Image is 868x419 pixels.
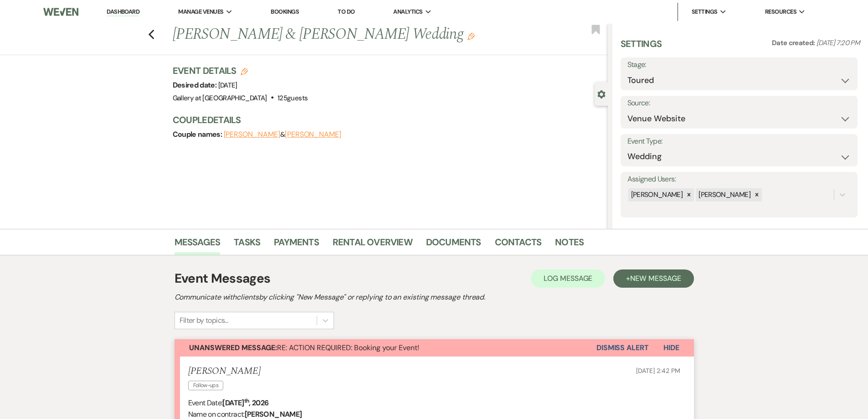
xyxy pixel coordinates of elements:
h2: Communicate with clients by clicking "New Message" or replying to an existing message thread. [175,292,694,303]
span: Hide [663,343,679,352]
span: Settings [692,7,718,16]
a: Tasks [234,235,260,255]
button: Hide [649,339,694,357]
a: Notes [555,235,584,255]
span: & [224,130,341,139]
a: Payments [274,235,319,255]
span: [DATE] 7:20 PM [817,38,860,47]
div: [PERSON_NAME] [696,188,752,202]
span: Gallery at [GEOGRAPHIC_DATA] [173,93,267,103]
strong: [PERSON_NAME] [245,409,302,419]
span: 125 guests [277,93,308,103]
strong: th [244,397,249,404]
span: Manage Venues [178,7,223,16]
span: Resources [765,7,796,16]
h3: Settings [621,37,662,57]
h1: Event Messages [175,269,271,288]
span: Date created: [772,38,817,47]
span: New Message [630,274,681,283]
span: Follow-ups [188,381,224,390]
span: Couple names: [173,129,224,139]
span: Analytics [393,7,422,16]
span: Log Message [544,274,592,283]
a: Documents [426,235,481,255]
strong: , 2026 [249,398,268,408]
p: Event Date: [188,397,680,409]
button: Close lead details [597,89,606,98]
div: [PERSON_NAME] [628,188,684,202]
button: Unanswered Message:RE: ACTION REQUIRED: Booking your Event! [175,339,596,357]
h5: [PERSON_NAME] [188,366,261,377]
button: Log Message [531,269,605,288]
a: Messages [175,235,221,255]
button: Edit [467,32,475,40]
label: Stage: [627,58,851,72]
h1: [PERSON_NAME] & [PERSON_NAME] Wedding [173,24,517,46]
span: Desired date: [173,80,218,90]
label: Event Type: [627,135,851,148]
a: Bookings [271,8,299,16]
a: Dashboard [107,8,139,16]
strong: [DATE] [222,398,244,408]
button: [PERSON_NAME] [224,131,280,138]
button: [PERSON_NAME] [285,131,341,138]
a: To Do [338,8,354,16]
button: Dismiss Alert [596,339,649,357]
h3: Event Details [173,64,308,77]
img: Weven Logo [43,2,78,21]
span: RE: ACTION REQUIRED: Booking your Event! [189,343,419,352]
div: Filter by topics... [180,315,228,326]
span: [DATE] [218,81,237,90]
a: Contacts [495,235,542,255]
a: Rental Overview [333,235,412,255]
strong: Unanswered Message: [189,343,277,352]
button: +New Message [613,269,693,288]
span: [DATE] 2:42 PM [636,367,680,375]
h3: Couple Details [173,114,599,126]
label: Source: [627,97,851,110]
label: Assigned Users: [627,173,851,186]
